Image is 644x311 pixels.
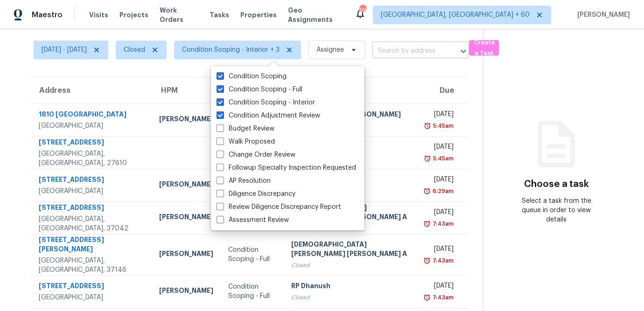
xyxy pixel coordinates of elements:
[39,187,144,196] div: [GEOGRAPHIC_DATA]
[217,111,320,120] label: Condition Adjustment Review
[39,281,144,293] div: [STREET_ADDRESS]
[159,180,213,191] div: [PERSON_NAME]
[159,114,213,126] div: [PERSON_NAME]
[431,154,454,163] div: 5:45am
[39,149,144,168] div: [GEOGRAPHIC_DATA], [GEOGRAPHIC_DATA], 27610
[159,249,213,261] div: [PERSON_NAME]
[217,189,295,199] label: Diligence Discrepancy
[39,138,144,149] div: [STREET_ADDRESS]
[291,240,413,261] div: [DEMOGRAPHIC_DATA][PERSON_NAME] [PERSON_NAME] A
[217,202,341,212] label: Review Diligence Discrepancy Report
[39,235,144,256] div: [STREET_ADDRESS][PERSON_NAME]
[524,180,589,189] h3: Choose a task
[423,256,431,265] img: Overdue Alarm Icon
[423,219,431,228] img: Overdue Alarm Icon
[34,21,65,30] h2: Tasks
[428,110,454,121] div: [DATE]
[39,110,144,121] div: 1810 [GEOGRAPHIC_DATA]
[42,45,87,55] span: [DATE] - [DATE]
[469,40,499,55] button: Create a Task
[428,281,454,293] div: [DATE]
[474,37,494,59] span: Create a Task
[359,6,366,15] div: 697
[428,207,454,219] div: [DATE]
[431,293,454,302] div: 7:43am
[423,187,431,196] img: Overdue Alarm Icon
[119,10,148,20] span: Projects
[574,10,630,20] span: [PERSON_NAME]
[420,77,468,104] th: Due
[228,245,276,264] div: Condition Scoping - Full
[431,121,454,131] div: 5:45am
[39,175,144,187] div: [STREET_ADDRESS]
[291,281,413,293] div: RP Dhanush
[159,286,213,297] div: [PERSON_NAME]
[89,10,108,20] span: Visits
[424,121,431,131] img: Overdue Alarm Icon
[32,10,63,20] span: Maestro
[217,176,271,186] label: AP Resolution
[159,212,213,224] div: [PERSON_NAME]
[431,256,454,265] div: 7:43am
[372,44,443,58] input: Search by address
[39,121,144,131] div: [GEOGRAPHIC_DATA]
[457,45,470,58] button: Open
[39,214,144,233] div: [GEOGRAPHIC_DATA], [GEOGRAPHIC_DATA], 37042
[217,98,315,107] label: Condition Scoping - Interior
[39,203,144,214] div: [STREET_ADDRESS]
[520,196,593,224] div: Select a task from the queue in order to view details
[30,77,152,104] th: Address
[182,45,280,55] span: Condition Scoping - Interior + 3
[210,12,229,18] span: Tasks
[431,187,454,196] div: 6:29am
[39,293,144,302] div: [GEOGRAPHIC_DATA]
[381,10,530,20] span: [GEOGRAPHIC_DATA], [GEOGRAPHIC_DATA] + 60
[217,215,289,225] label: Assessment Review
[217,124,274,133] label: Budget Review
[217,163,356,173] label: Followup Specialty Inspection Requested
[428,142,454,154] div: [DATE]
[39,256,144,275] div: [GEOGRAPHIC_DATA], [GEOGRAPHIC_DATA], 37146
[217,85,302,94] label: Condition Scoping - Full
[152,77,221,104] th: HPM
[240,10,277,20] span: Properties
[291,293,413,302] div: Closed
[288,6,343,24] span: Geo Assignments
[316,45,344,55] span: Assignee
[217,137,275,146] label: Walk Proposed
[431,219,454,228] div: 7:43am
[291,261,413,270] div: Closed
[217,72,287,81] label: Condition Scoping
[217,150,295,159] label: Change Order Review
[228,282,276,301] div: Condition Scoping - Full
[423,293,431,302] img: Overdue Alarm Icon
[428,244,454,256] div: [DATE]
[160,6,198,24] span: Work Orders
[424,154,431,163] img: Overdue Alarm Icon
[428,175,454,187] div: [DATE]
[124,45,145,55] span: Closed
